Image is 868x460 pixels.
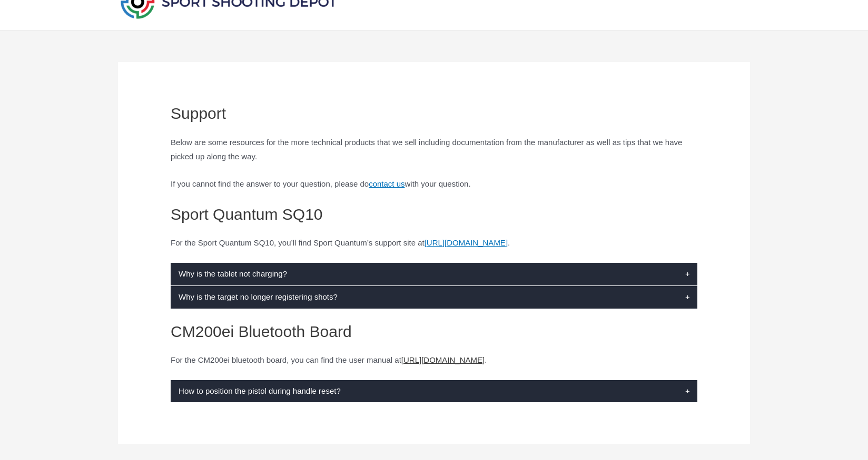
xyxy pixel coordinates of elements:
p: For the CM200ei bluetooth board, you can find the user manual at . [171,353,697,367]
p: If you cannot find the answer to your question, please do with your question. [171,177,697,191]
h2: CM200ei Bluetooth Board [171,321,697,342]
a: contact us [369,179,405,188]
label: How to position the pistol during handle reset? [171,380,697,403]
a: [URL][DOMAIN_NAME] [425,238,508,247]
a: [URL][DOMAIN_NAME] [401,355,485,364]
label: Why is the tablet not charging? [171,263,697,285]
h2: Sport Quantum SQ10 [171,204,697,224]
h1: Support [171,104,697,123]
p: For the Sport Quantum SQ10, you’ll find Sport Quantum’s support site at . [171,236,697,250]
p: Below are some resources for the more technical products that we sell including documentation fro... [171,135,697,165]
label: Why is the target no longer registering shots? [171,286,697,309]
